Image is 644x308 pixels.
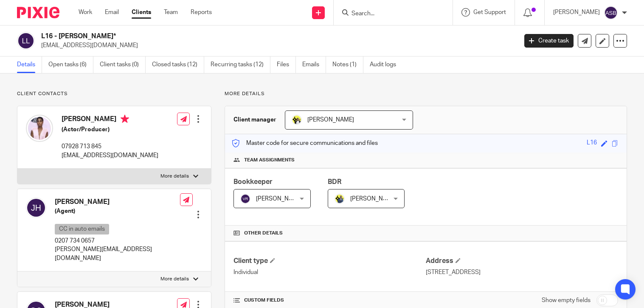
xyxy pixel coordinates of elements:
a: Emails [302,57,326,73]
img: svg%3E [604,6,618,20]
h2: L16 - [PERSON_NAME]* [41,32,417,41]
h3: Client manager [233,116,276,124]
img: Carine-Starbridge.jpg [292,115,302,125]
a: Email [105,8,119,17]
p: [STREET_ADDRESS] [426,268,618,277]
a: Reports [191,8,212,17]
h4: Client type [233,257,426,266]
span: Get Support [473,9,506,15]
a: Closed tasks (12) [152,57,204,73]
img: svg%3E [26,198,46,218]
span: [PERSON_NAME] [256,196,303,202]
p: [EMAIL_ADDRESS][DOMAIN_NAME] [41,41,512,50]
a: Work [79,8,92,17]
p: More details [225,90,627,97]
p: CC in auto emails [55,224,109,235]
div: L16 [587,138,597,148]
p: Client contacts [17,90,211,97]
a: Team [164,8,178,17]
i: Primary [121,115,129,123]
p: [PERSON_NAME][EMAIL_ADDRESS][DOMAIN_NAME] [55,245,180,263]
p: More details [160,173,189,180]
a: Files [277,57,296,73]
a: Client tasks (0) [100,57,146,73]
h5: (Agent) [55,207,180,215]
p: [EMAIL_ADDRESS][DOMAIN_NAME] [62,151,158,160]
span: Bookkeeper [233,178,273,185]
h4: CUSTOM FIELDS [233,297,426,304]
img: svg%3E [240,194,250,204]
span: [PERSON_NAME] [307,117,354,123]
a: Open tasks (6) [48,57,93,73]
p: 07928 713 845 [62,142,158,151]
p: More details [160,276,189,283]
a: Details [17,57,42,73]
a: Audit logs [370,57,402,73]
span: [PERSON_NAME] [350,196,397,202]
label: Show empty fields [542,296,591,305]
p: 0207 734 0657 [55,237,180,245]
span: Other details [244,230,283,237]
a: Notes (1) [332,57,363,73]
input: Search [351,10,427,18]
p: Master code for secure communications and files [231,139,378,147]
a: Recurring tasks (12) [211,57,270,73]
a: Clients [132,8,151,17]
img: Lashana%20Lynch.jpg [26,115,53,142]
h5: (Actor/Producer) [62,125,158,134]
h4: [PERSON_NAME] [55,198,180,206]
img: Pixie [17,7,59,18]
span: Team assignments [244,157,295,164]
h4: [PERSON_NAME] [62,115,158,125]
img: svg%3E [17,32,35,50]
span: BDR [328,178,341,185]
p: Individual [233,268,426,277]
img: Dennis-Starbridge.jpg [335,194,345,204]
p: [PERSON_NAME] [553,8,600,17]
h4: Address [426,257,618,266]
a: Create task [524,34,574,48]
